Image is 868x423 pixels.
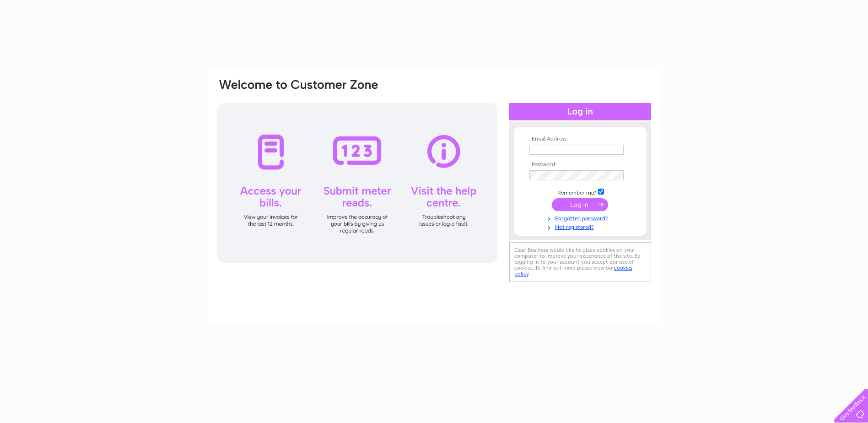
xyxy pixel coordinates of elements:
[529,222,633,231] a: Not registered?
[527,187,633,196] td: Remember me?
[509,242,651,282] div: Clear Business would like to place cookies on your computer to improve your experience of the sit...
[552,198,608,211] input: Submit
[529,213,633,222] a: Forgotten password?
[527,162,633,168] th: Password:
[527,136,633,142] th: Email Address:
[514,265,632,277] a: cookies policy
